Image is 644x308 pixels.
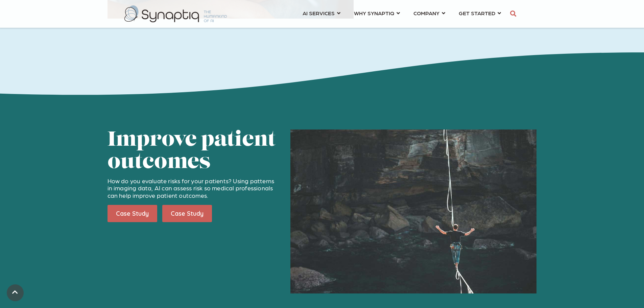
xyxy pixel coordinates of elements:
[108,229,178,246] iframe: Embedded CTA
[290,129,536,293] img: A person walking on a tightrope suspended over a rocky area near the water.
[413,8,439,18] span: COMPANY
[108,205,157,222] a: Case Study
[354,7,400,19] a: WHY SYNAPTIQ
[3,10,105,62] iframe: profile
[459,7,501,19] a: GET STARTED
[459,8,495,18] span: GET STARTED
[162,205,212,222] a: Case Study
[124,5,227,22] img: synaptiq logo-2
[413,7,445,19] a: COMPANY
[354,8,394,18] span: WHY SYNAPTIQ
[303,7,340,19] a: AI SERVICES
[108,177,275,199] span: How do you evaluate risks for your patients? Using patterns in imaging data, AI can assess risk s...
[303,8,335,18] span: AI SERVICES
[296,2,508,26] nav: menu
[108,131,276,173] span: Improve patient outcomes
